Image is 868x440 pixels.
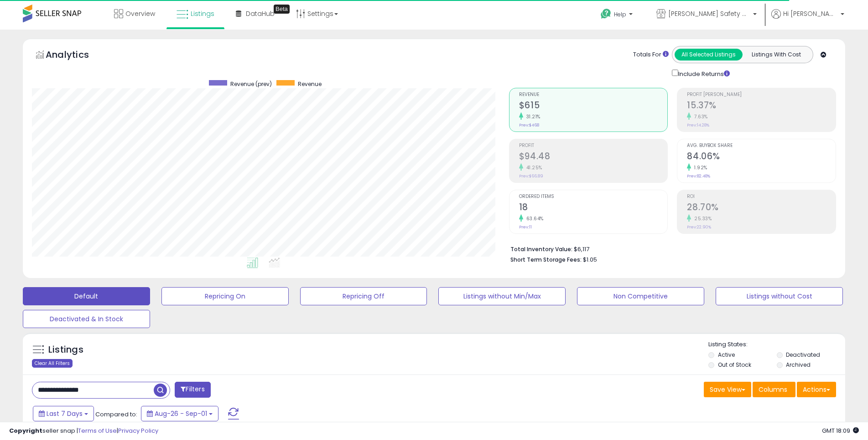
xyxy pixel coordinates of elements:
[687,194,836,199] span: ROI
[523,215,544,222] small: 63.64%
[593,1,642,30] a: Help
[510,245,572,253] b: Total Inventory Value:
[718,351,735,359] label: Active
[161,287,289,305] button: Repricing On
[191,9,214,18] span: Listings
[668,9,750,18] span: [PERSON_NAME] Safety & Supply
[246,9,275,18] span: DataHub
[822,426,859,435] span: 2025-09-9 18:09 GMT
[523,113,541,120] small: 31.21%
[687,122,709,128] small: Prev: 14.28%
[742,49,810,61] button: Listings With Cost
[438,287,566,305] button: Listings without Min/Max
[665,68,740,79] div: Include Returns
[519,173,543,179] small: Prev: $66.89
[687,151,836,163] h2: 84.06%
[519,151,668,163] h2: $94.48
[32,359,73,368] div: Clear All Filters
[633,51,669,59] div: Totals For
[687,143,836,148] span: Avg. Buybox Share
[510,256,582,263] b: Short Term Storage Fees:
[687,100,836,112] h2: 15.37%
[523,164,542,171] small: 41.25%
[125,9,155,18] span: Overview
[33,406,94,421] button: Last 7 Days
[519,224,532,230] small: Prev: 11
[118,426,158,435] a: Privacy Policy
[46,48,107,63] h5: Analytics
[9,426,42,435] strong: Copyright
[274,5,290,14] div: Tooltip anchor
[704,382,751,397] button: Save View
[771,9,844,30] a: Hi [PERSON_NAME]
[759,385,787,394] span: Columns
[614,10,626,18] span: Help
[687,202,836,214] h2: 28.70%
[298,80,322,88] span: Revenue
[230,80,272,88] span: Revenue (prev)
[786,351,820,359] label: Deactivated
[519,122,539,128] small: Prev: $468
[155,409,207,418] span: Aug-26 - Sep-01
[583,255,597,264] span: $1.05
[753,382,795,397] button: Columns
[718,361,751,369] label: Out of Stock
[691,164,707,171] small: 1.92%
[519,194,668,199] span: Ordered Items
[716,287,843,305] button: Listings without Cost
[691,113,708,120] small: 7.63%
[600,8,612,20] i: Get Help
[786,361,811,369] label: Archived
[519,92,668,97] span: Revenue
[708,340,845,349] p: Listing States:
[687,224,711,230] small: Prev: 22.90%
[23,310,150,328] button: Deactivated & In Stock
[675,49,743,61] button: All Selected Listings
[23,287,150,305] button: Default
[687,92,836,97] span: Profit [PERSON_NAME]
[783,9,838,18] span: Hi [PERSON_NAME]
[519,100,668,112] h2: $615
[797,382,836,397] button: Actions
[687,173,710,179] small: Prev: 82.48%
[95,410,137,419] span: Compared to:
[9,427,158,435] div: seller snap | |
[510,243,829,254] li: $6,117
[78,426,117,435] a: Terms of Use
[519,202,668,214] h2: 18
[519,143,668,148] span: Profit
[175,382,210,398] button: Filters
[300,287,427,305] button: Repricing Off
[577,287,704,305] button: Non Competitive
[47,409,83,418] span: Last 7 Days
[141,406,218,421] button: Aug-26 - Sep-01
[691,215,712,222] small: 25.33%
[48,344,83,356] h5: Listings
